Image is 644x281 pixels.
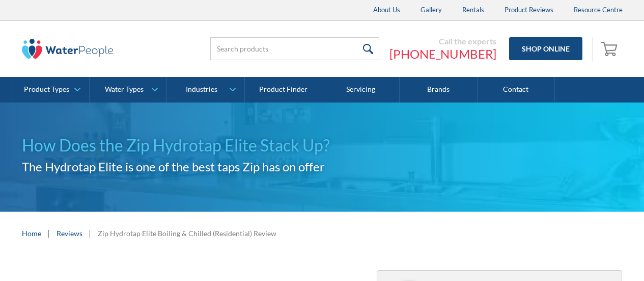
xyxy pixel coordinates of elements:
[90,77,166,103] a: Water Types
[186,85,217,94] div: Industries
[98,228,276,239] div: Zip Hydrotap Elite Boiling & Chilled (Residential) Review
[210,37,379,60] input: Search products
[245,77,322,103] a: Product Finder
[46,227,51,239] div: |
[167,77,244,103] a: Industries
[22,158,623,176] h2: The Hydrotap Elite is one of the best taps Zip has on offer
[322,77,400,103] a: Servicing
[478,77,555,103] a: Contact
[22,133,623,158] h1: How Does the Zip Hydrotap Elite Stack Up?
[598,37,623,61] a: Open cart
[105,85,144,94] div: Water Types
[601,40,620,57] img: shopping cart
[22,228,41,239] a: Home
[24,85,69,94] div: Product Types
[22,39,114,59] img: The Water People
[88,227,93,239] div: |
[389,46,496,62] a: [PHONE_NUMBER]
[57,228,82,239] a: Reviews
[389,36,496,46] div: Call the experts
[12,77,89,103] a: Product Types
[509,37,582,60] a: Shop Online
[400,77,477,103] a: Brands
